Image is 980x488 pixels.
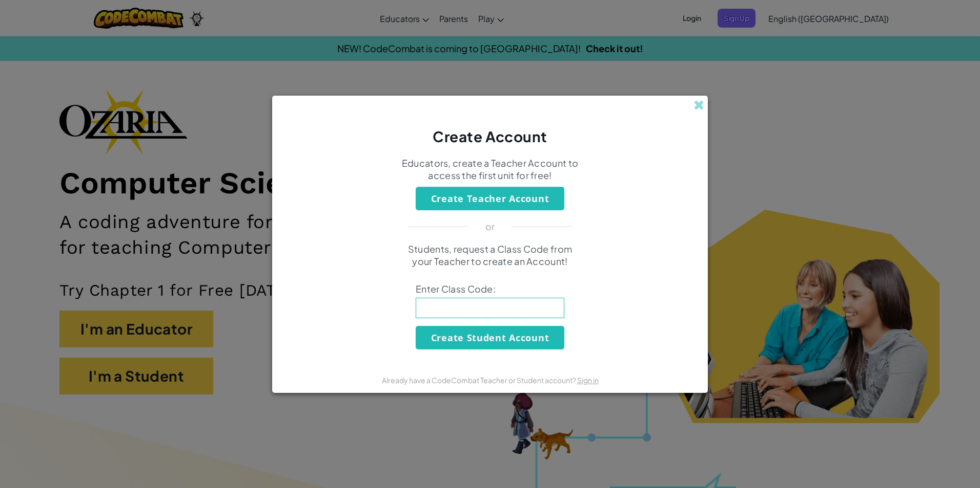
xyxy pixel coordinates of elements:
[577,375,599,385] a: Sign in
[416,187,564,210] button: Create Teacher Account
[485,220,495,233] p: or
[433,127,547,145] span: Create Account
[400,243,580,268] p: Students, request a Class Code from your Teacher to create an Account!
[382,375,577,385] span: Already have a CodeCombat Teacher or Student account?
[416,326,564,349] button: Create Student Account
[400,157,580,182] p: Educators, create a Teacher Account to access the first unit for free!
[416,283,564,295] span: Enter Class Code:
